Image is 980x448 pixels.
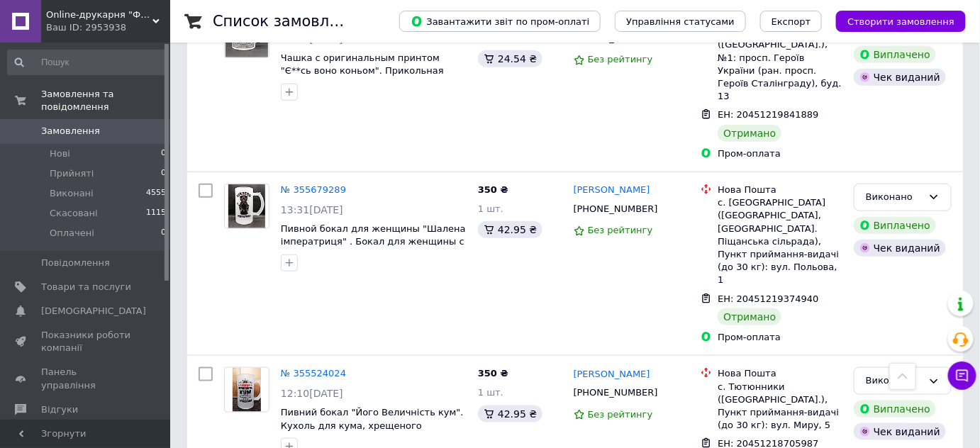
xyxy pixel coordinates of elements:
[50,147,70,160] span: Нові
[854,217,936,234] div: Виплачено
[718,308,781,325] div: Отримано
[50,167,94,180] span: Прийняті
[718,381,842,432] div: с. Тютюнники ([GEOGRAPHIC_DATA].), Пункт приймання-видачі (до 30 кг): вул. Миру, 5
[146,187,166,200] span: 4555
[718,147,842,160] div: Пром-оплата
[574,184,650,197] a: [PERSON_NAME]
[50,187,94,200] span: Виконані
[41,125,100,138] span: Замовлення
[718,184,842,196] div: Нова Пошта
[161,227,166,240] span: 0
[574,387,658,398] span: [PHONE_NUMBER]
[854,240,946,257] div: Чек виданий
[281,407,464,431] a: Пивний бокал "Його Величність кум". Кухоль для кума, хрещеного
[281,184,346,195] a: № 355679289
[46,9,152,21] span: Online-друкарня "Формат плюс". ФОП Короткевич С.О.
[854,46,936,63] div: Виплачено
[41,257,110,269] span: Повідомлення
[588,409,653,420] span: Без рейтингу
[213,13,357,30] h1: Список замовлень
[478,50,542,67] div: 24.54 ₴
[161,147,166,160] span: 0
[718,367,842,380] div: Нова Пошта
[615,11,746,32] button: Управління статусами
[41,88,170,113] span: Замовлення та повідомлення
[161,167,166,180] span: 0
[50,227,94,240] span: Оплачені
[399,11,601,32] button: Завантажити звіт по пром-оплаті
[478,33,503,43] span: 1 шт.
[718,331,842,344] div: Пром-оплата
[718,196,842,286] div: с. [GEOGRAPHIC_DATA] ([GEOGRAPHIC_DATA], [GEOGRAPHIC_DATA]. Піщанська сільрада), Пункт приймання-...
[478,203,503,214] span: 1 шт.
[224,367,269,413] a: Фото товару
[626,16,735,27] span: Управління статусами
[718,26,842,103] div: м. [GEOGRAPHIC_DATA] ([GEOGRAPHIC_DATA].), №1: просп. Героїв України (ран. просп. Героїв Сталінгр...
[588,54,653,65] span: Без рейтингу
[854,401,936,418] div: Виплачено
[574,368,650,381] a: [PERSON_NAME]
[46,21,170,34] div: Ваш ID: 2953938
[281,52,444,89] a: Чашка с оригинальным принтом "Є**сь воно коньом". Прикольная чашка c орнаментом из текста
[478,221,542,238] div: 42.95 ₴
[574,33,658,43] span: [PHONE_NUMBER]
[50,207,98,220] span: Скасовані
[478,405,542,422] div: 42.95 ₴
[228,184,266,228] img: Фото товару
[718,125,781,142] div: Отримано
[772,16,811,27] span: Експорт
[411,15,589,28] span: Завантажити звіт по пром-оплаті
[7,50,167,75] input: Пошук
[478,184,508,195] span: 350 ₴
[41,305,146,318] span: [DEMOGRAPHIC_DATA]
[948,362,976,390] button: Чат з покупцем
[854,69,946,86] div: Чек виданий
[574,203,658,214] span: [PHONE_NUMBER]
[281,204,343,215] span: 13:31[DATE]
[41,403,78,416] span: Відгуки
[281,223,466,260] a: Пивной бокал для женщины "Шалена імператриця" . Бокал для женщины с прикольным принтом
[146,207,166,220] span: 1115
[478,368,508,379] span: 350 ₴
[836,11,966,32] button: Створити замовлення
[233,368,262,412] img: Фото товару
[866,374,923,388] div: Виконано
[224,184,269,229] a: Фото товару
[822,16,966,26] a: Створити замовлення
[281,33,343,45] span: 23:15[DATE]
[718,109,818,120] span: ЕН: 20451219841889
[760,11,823,32] button: Експорт
[41,329,131,354] span: Показники роботи компанії
[478,387,503,398] span: 1 шт.
[41,366,131,391] span: Панель управління
[854,423,946,440] div: Чек виданий
[866,190,923,205] div: Виконано
[847,16,954,27] span: Створити замовлення
[41,281,131,293] span: Товари та послуги
[588,225,653,235] span: Без рейтингу
[718,293,818,304] span: ЕН: 20451219374940
[281,368,346,379] a: № 355524024
[281,388,343,399] span: 12:10[DATE]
